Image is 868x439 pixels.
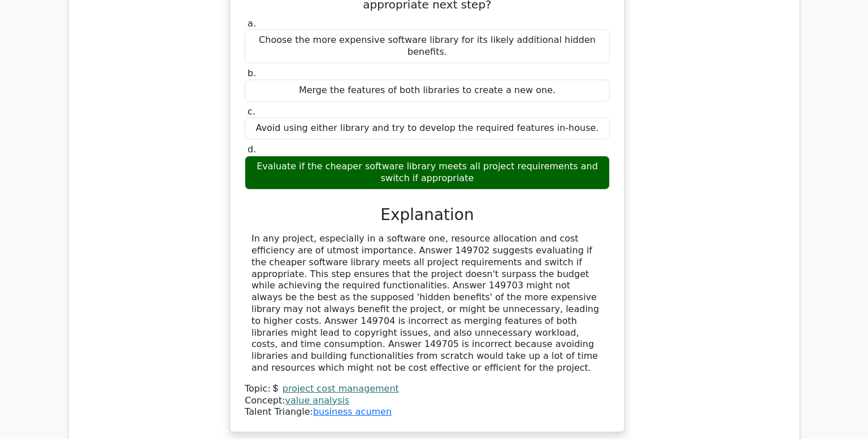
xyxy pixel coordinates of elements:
div: In any project, especially in a software one, resource allocation and cost efficiency are of utmo... [251,233,603,374]
h3: Explanation [251,205,603,225]
div: Choose the more expensive software library for its likely additional hidden benefits. [245,29,610,63]
a: business acumen [313,406,392,417]
span: d. [248,144,256,155]
div: Talent Triangle: [245,383,610,418]
div: Evaluate if the cheaper software library meets all project requirements and switch if appropriate [245,156,610,190]
div: Merge the features of both libraries to create a new one. [245,80,610,102]
div: Concept: [245,395,610,407]
div: Avoid using either library and try to develop the required features in-house. [245,117,610,139]
span: b. [248,68,256,78]
span: a. [248,18,256,29]
span: c. [248,106,255,117]
a: project cost management [283,383,399,394]
div: Topic: [245,383,610,395]
a: value analysis [285,395,350,406]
